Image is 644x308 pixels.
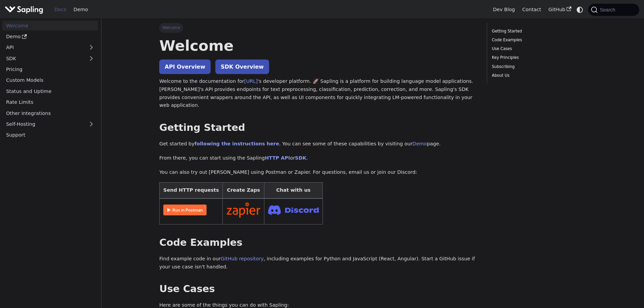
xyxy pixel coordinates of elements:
p: Welcome to the documentation for 's developer platform. 🚀 Sapling is a platform for building lang... [159,77,477,110]
a: [URL] [244,78,258,84]
h1: Welcome [159,37,477,55]
button: Expand sidebar category 'SDK' [85,53,98,63]
a: Key Principles [492,54,583,61]
th: Chat with us [264,183,323,198]
a: Support [2,130,98,140]
th: Create Zaps [223,183,264,198]
button: Search (Command+K) [588,4,639,16]
a: SDK Overview [215,60,269,74]
a: SDK [2,53,85,63]
p: Get started by . You can see some of these capabilities by visiting our page. [159,140,477,148]
a: Subscribing [492,64,583,70]
a: HTTP API [265,155,290,161]
a: Status and Uptime [2,86,98,96]
img: Connect in Zapier [226,202,260,218]
a: Code Examples [492,37,583,43]
a: GitHub [545,4,575,15]
a: API Overview [159,60,211,74]
p: You can also try out [PERSON_NAME] using Postman or Zapier. For questions, email us or join our D... [159,168,477,176]
a: Sapling.aiSapling.ai [5,5,46,15]
a: Demo [412,141,427,146]
a: Use Cases [492,46,583,52]
a: Pricing [2,65,98,74]
button: Expand sidebar category 'API' [85,43,98,52]
a: GitHub repository [221,256,264,261]
p: Find example code in our , including examples for Python and JavaScript (React, Angular). Start a... [159,255,477,271]
a: About Us [492,72,583,79]
nav: Breadcrumbs [159,23,477,32]
span: Search [598,7,619,13]
p: From there, you can start using the Sapling or . [159,154,477,162]
h2: Use Cases [159,283,477,295]
span: Welcome [159,23,183,32]
a: SDK [295,155,306,161]
a: Docs [51,4,70,15]
a: Self-Hosting [2,119,98,129]
a: Demo [2,32,98,42]
a: Contact [519,4,545,15]
img: Sapling.ai [5,5,43,15]
a: Dev Blog [489,4,518,15]
img: Run in Postman [163,205,207,215]
h2: Getting Started [159,122,477,134]
a: Other Integrations [2,108,98,118]
a: Demo [70,4,92,15]
a: Getting Started [492,28,583,34]
h2: Code Examples [159,237,477,249]
a: Custom Models [2,75,98,85]
img: Join Discord [268,203,319,217]
a: Welcome [2,21,98,30]
button: Switch between dark and light mode (currently system mode) [575,5,585,15]
a: following the instructions here [194,141,279,146]
th: Send HTTP requests [160,183,223,198]
a: Rate Limits [2,97,98,107]
a: API [2,43,85,52]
